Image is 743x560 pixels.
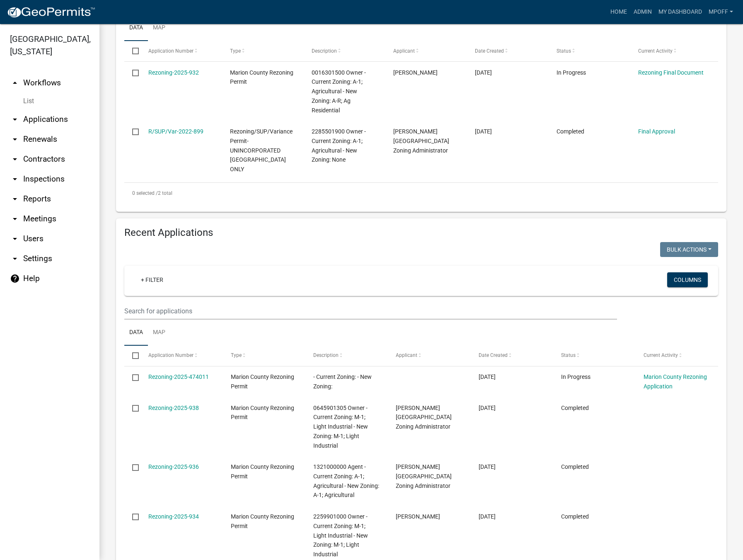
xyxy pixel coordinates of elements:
[393,48,415,54] span: Applicant
[630,41,712,61] datatable-header-cell: Current Activity
[124,15,148,41] a: Data
[148,15,170,41] a: Map
[230,69,293,85] span: Marion County Rezoning Permit
[638,48,673,54] span: Current Activity
[479,352,508,358] span: Date Created
[10,174,20,184] i: arrow_drop_down
[660,242,718,257] button: Bulk Actions
[638,128,675,135] a: Final Approval
[636,346,718,366] datatable-header-cell: Current Activity
[10,234,20,244] i: arrow_drop_down
[385,41,467,61] datatable-header-cell: Applicant
[388,346,470,366] datatable-header-cell: Applicant
[313,373,372,390] span: - Current Zoning: - New Zoning:
[393,128,449,154] span: Melissa Poffenbarger- Marion County Zoning Administrator
[313,352,339,358] span: Description
[644,373,707,390] a: Marion County Rezoning Application
[475,69,492,76] span: 04/25/2025
[557,48,571,54] span: Status
[140,41,222,61] datatable-header-cell: Application Number
[553,346,636,366] datatable-header-cell: Status
[10,274,20,284] i: help
[223,346,305,366] datatable-header-cell: Type
[10,194,20,204] i: arrow_drop_down
[312,128,366,163] span: 2285501900 Owner - Current Zoning: A-1; Agricultural - New Zoning: None
[124,346,140,366] datatable-header-cell: Select
[132,190,158,196] span: 0 selected /
[557,128,584,135] span: Completed
[561,405,589,411] span: Completed
[10,134,20,144] i: arrow_drop_down
[124,227,718,239] h4: Recent Applications
[230,48,241,54] span: Type
[667,272,708,287] button: Columns
[231,405,294,421] span: Marion County Rezoning Permit
[231,513,294,529] span: Marion County Rezoning Permit
[607,4,630,20] a: Home
[148,320,170,346] a: Map
[479,405,496,411] span: 07/24/2025
[148,373,209,380] a: Rezoning-2025-474011
[148,463,199,470] a: Rezoning-2025-936
[312,69,366,114] span: 0016301500 Owner - Current Zoning: A-1; Agricultural - New Zoning: A-R; Ag Residential
[561,352,576,358] span: Status
[396,463,452,489] span: Melissa Poffenbarger- Marion County Zoning Administrator
[148,128,203,135] a: R/SUP/Var-2022-899
[10,214,20,224] i: arrow_drop_down
[304,41,385,61] datatable-header-cell: Description
[561,463,589,470] span: Completed
[638,69,704,76] a: Rezoning Final Document
[479,373,496,380] span: 09/05/2025
[134,272,170,287] a: + Filter
[10,154,20,164] i: arrow_drop_down
[470,346,553,366] datatable-header-cell: Date Created
[479,463,496,470] span: 07/03/2025
[393,69,438,76] span: Karie Ellwanger
[222,41,303,61] datatable-header-cell: Type
[10,114,20,124] i: arrow_drop_down
[313,513,368,558] span: 2259901000 Owner - Current Zoning: M-1; Light Industrial - New Zoning: M-1; Light Industrial
[124,303,617,320] input: Search for applications
[313,405,368,449] span: 0645901305 Owner - Current Zoning: M-1; Light Industrial - New Zoning: M-1; Light Industrial
[230,128,293,172] span: Rezoning/SUP/Variance Permit-UNINCORPORATED MARION COUNTY ONLY
[467,41,549,61] datatable-header-cell: Date Created
[549,41,630,61] datatable-header-cell: Status
[231,373,294,390] span: Marion County Rezoning Permit
[312,48,337,54] span: Description
[124,183,718,204] div: 2 total
[396,513,440,520] span: Karie Ellwanger
[630,4,655,20] a: Admin
[10,78,20,88] i: arrow_drop_up
[313,463,379,498] span: 1321000000 Agent - Current Zoning: A-1; Agricultural - New Zoning: A-1; Agricultural
[148,48,194,54] span: Application Number
[148,69,199,76] a: Rezoning-2025-932
[396,405,452,430] span: Melissa Poffenbarger- Marion County Zoning Administrator
[561,513,589,520] span: Completed
[479,513,496,520] span: 06/04/2025
[10,254,20,264] i: arrow_drop_down
[705,4,736,20] a: mpoff
[305,346,388,366] datatable-header-cell: Description
[644,352,678,358] span: Current Activity
[148,405,199,411] a: Rezoning-2025-938
[148,513,199,520] a: Rezoning-2025-934
[140,346,223,366] datatable-header-cell: Application Number
[475,48,504,54] span: Date Created
[655,4,705,20] a: My Dashboard
[557,69,586,76] span: In Progress
[124,320,148,346] a: Data
[561,373,591,380] span: In Progress
[148,352,194,358] span: Application Number
[396,352,417,358] span: Applicant
[231,352,242,358] span: Type
[231,463,294,480] span: Marion County Rezoning Permit
[475,128,492,135] span: 11/16/2022
[124,41,140,61] datatable-header-cell: Select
